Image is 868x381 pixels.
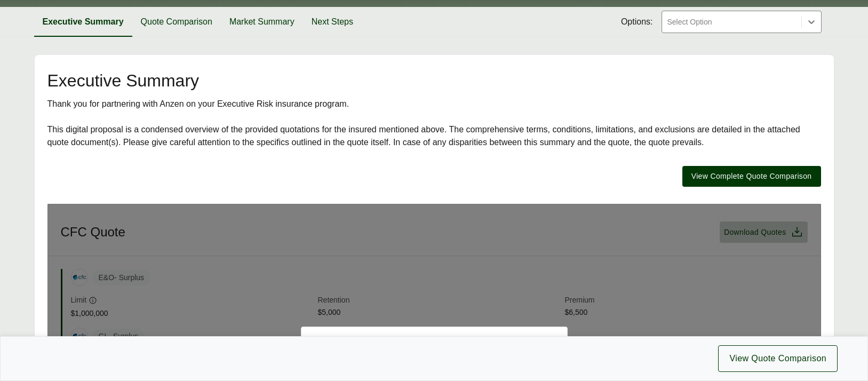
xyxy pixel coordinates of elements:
[303,7,362,37] button: Next Steps
[221,7,303,37] button: Market Summary
[47,72,821,89] h2: Executive Summary
[691,171,812,182] span: View Complete Quote Comparison
[729,352,826,365] span: View Quote Comparison
[718,345,838,372] button: View Quote Comparison
[621,15,653,28] span: Options:
[682,166,821,187] button: View Complete Quote Comparison
[47,98,821,149] div: Thank you for partnering with Anzen on your Executive Risk insurance program. This digital propos...
[132,7,221,37] button: Quote Comparison
[34,7,132,37] button: Executive Summary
